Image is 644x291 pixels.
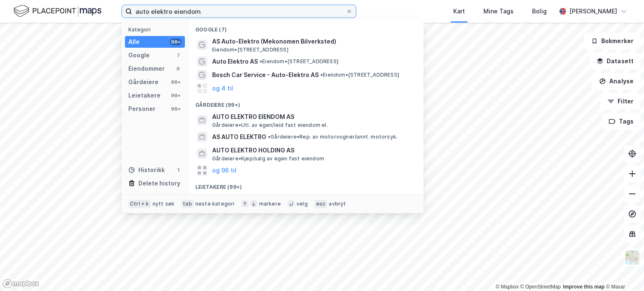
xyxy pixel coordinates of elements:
div: Historikk [128,165,165,175]
div: Alle [128,37,140,47]
div: neste kategori [195,201,235,207]
a: Mapbox [496,284,519,290]
button: og 4 til [212,83,233,93]
div: Kategori [128,26,185,33]
div: velg [296,201,308,207]
div: avbryt [329,201,346,207]
iframe: Chat Widget [602,251,644,291]
div: 99+ [170,39,182,45]
div: Leietakere [128,90,161,100]
div: Kontrollprogram for chat [602,251,644,291]
div: 99+ [170,79,182,85]
div: 99+ [170,92,182,99]
span: • [320,72,323,78]
div: Google [128,50,150,60]
img: logo.f888ab2527a4732fd821a326f86c7f29.svg [13,4,101,18]
span: AUTO ELEKTRO HOLDING AS [212,145,413,155]
span: Gårdeiere • Utl. av egen/leid fast eiendom el. [212,122,328,129]
div: Leietakere (99+) [189,177,423,192]
div: Eiendommer [128,64,165,74]
span: AUTO ELEKTRO EIENDOM AS [212,112,413,122]
input: Søk på adresse, matrikkel, gårdeiere, leietakere eller personer [132,5,346,18]
div: esc [314,200,327,208]
div: 1 [175,167,182,173]
span: Eiendom • [STREET_ADDRESS] [212,46,288,53]
div: 0 [175,65,182,72]
span: Auto Elektro AS [212,57,258,67]
div: Mine Tags [483,6,514,16]
button: Filter [600,93,641,110]
span: • [268,134,270,140]
div: Kart [453,6,465,16]
div: Personer [128,104,156,114]
a: OpenStreetMap [520,284,561,290]
a: Improve this map [563,284,605,290]
div: Bolig [532,6,547,16]
div: Google (7) [189,20,423,35]
button: Datasett [589,53,641,70]
div: Gårdeiere (99+) [189,95,423,110]
span: • [260,58,262,64]
span: AS Auto-Elektro (Mekonomen Bilverksted) [212,36,413,46]
div: 7 [175,52,182,59]
div: 99+ [170,106,182,112]
a: Mapbox homepage [3,279,39,288]
img: Z [624,250,640,265]
button: og 96 til [212,165,236,175]
span: Gårdeiere • Kjøp/salg av egen fast eiendom [212,155,324,162]
div: markere [259,201,281,207]
span: AS AUTO ELEKTRO [212,132,266,142]
div: Gårdeiere [128,77,158,87]
button: Bokmerker [584,33,641,49]
div: tab [181,200,194,208]
span: Gårdeiere • Rep. av motorvogner/unnt. motorsyk. [268,134,397,140]
span: AUTO ELEKTRO EIENDOM AS [212,194,413,204]
button: Analyse [592,73,641,90]
div: [PERSON_NAME] [569,6,617,16]
button: Tags [602,113,641,130]
div: nytt søk [153,201,175,207]
div: Ctrl + k [128,200,151,208]
span: Eiendom • [STREET_ADDRESS] [260,58,338,65]
span: Eiendom • [STREET_ADDRESS] [320,72,399,78]
span: Bosch Car Service - Auto-Elektro AS [212,70,319,80]
div: Delete history [138,178,180,188]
